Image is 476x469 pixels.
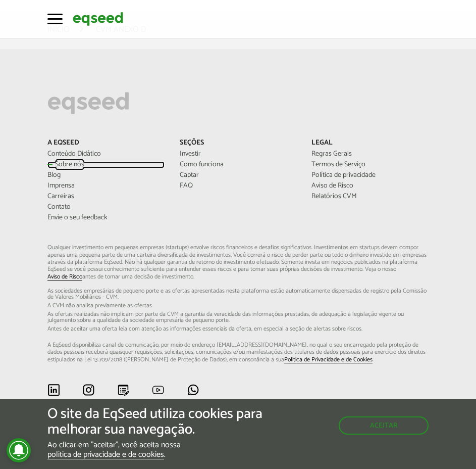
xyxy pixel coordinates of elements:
[311,182,429,190] a: Aviso de Risco
[311,172,429,179] a: Política de privacidade
[47,326,429,332] span: Antes de aceitar uma oferta leia com atenção as informações essenciais da oferta, em especial...
[82,384,95,396] img: instagram.svg
[47,214,165,221] a: Envie o seu feedback
[47,151,165,158] a: Conteúdo Didático
[180,172,297,179] a: Captar
[180,139,297,148] p: Seções
[47,172,165,179] a: Blog
[47,288,429,300] span: As sociedades empresárias de pequeno porte e as ofertas apresentadas nesta plataforma estão aut...
[311,151,429,158] a: Regras Gerais
[47,182,165,190] a: Imprensa
[47,161,165,168] a: Sobre nós
[311,193,429,200] a: Relatórios CVM
[180,182,297,190] a: FAQ
[73,11,123,27] img: EqSeed
[47,311,429,323] span: As ofertas realizadas não implicam por parte da CVM a garantia da veracidade das informações p...
[47,139,165,148] p: A EqSeed
[47,406,276,438] h5: O site da EqSeed utiliza cookies para melhorar sua navegação.
[47,89,129,117] img: EqSeed Logo
[339,416,429,435] button: Aceitar
[47,451,164,459] a: política de privacidade e de cookies
[180,161,297,168] a: Como funciona
[47,204,165,211] a: Contato
[47,384,60,396] img: linkedin.svg
[47,244,429,363] p: Qualquer investimento em pequenas empresas (startups) envolve riscos financeiros e desafios signi...
[187,384,199,396] img: whatsapp.svg
[284,357,373,363] a: Política de Privacidade e de Cookies
[47,193,165,200] a: Carreiras
[47,274,82,280] a: Aviso de Risco
[152,384,165,396] img: youtube.svg
[311,161,429,168] a: Termos de Serviço
[311,139,429,148] p: Legal
[117,384,130,396] img: blog.svg
[47,440,276,459] p: Ao clicar em "aceitar", você aceita nossa .
[180,151,297,158] a: Investir
[47,303,429,309] span: A CVM não analisa previamente as ofertas.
